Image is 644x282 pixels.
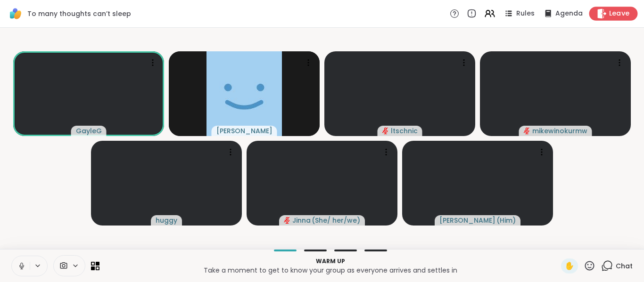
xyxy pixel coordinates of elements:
span: huggy [156,216,177,225]
span: Jinna [292,216,311,225]
span: [PERSON_NAME] [439,216,495,225]
span: ltschnic [391,126,418,136]
span: [PERSON_NAME] [216,126,272,136]
span: audio-muted [524,128,530,134]
p: Take a moment to get to know your group as everyone arrives and settles in [105,266,555,275]
span: ✋ [565,260,574,272]
span: Rules [516,9,535,18]
span: Chat [616,261,633,271]
span: To many thoughts can’t sleep [27,9,131,18]
span: Agenda [555,9,583,18]
span: mikewinokurmw [532,126,587,136]
p: Warm up [105,257,555,266]
img: ShareWell Logomark [8,6,24,22]
span: audio-muted [284,217,290,224]
span: audio-muted [382,128,389,134]
span: GayleG [76,126,102,136]
img: Gilnanelson [206,51,282,136]
span: ( Him ) [496,216,516,225]
span: ( She/ her/we ) [312,216,360,225]
span: Leave [609,9,630,19]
